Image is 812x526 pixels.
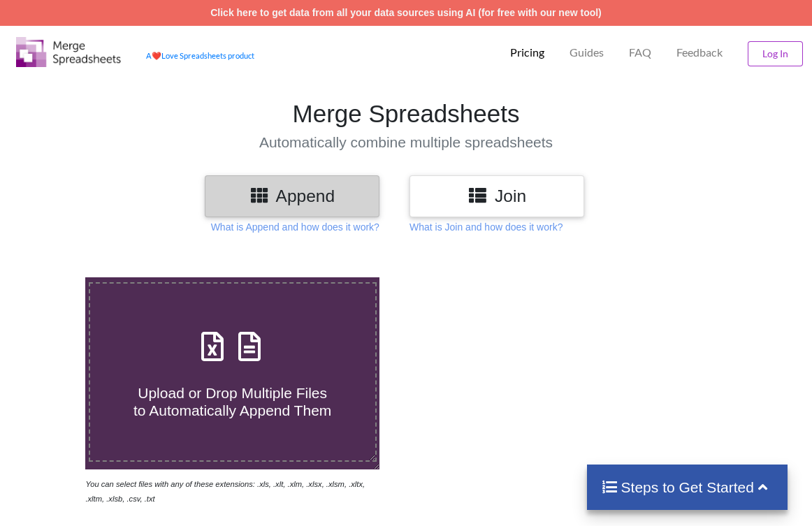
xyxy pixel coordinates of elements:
i: You can select files with any of these extensions: .xls, .xlt, .xlm, .xlsx, .xlsm, .xltx, .xltm, ... [85,480,365,503]
h3: Append [215,186,369,206]
p: FAQ [629,45,651,60]
h3: Join [420,186,574,206]
p: What is Join and how does it work? [409,220,563,234]
button: Log In [748,41,803,66]
span: Upload or Drop Multiple Files to Automatically Append Them [133,385,331,418]
span: heart [152,51,161,60]
p: Pricing [510,45,544,60]
p: Guides [570,45,604,60]
a: Click here to get data from all your data sources using AI (for free with our new tool) [210,7,602,18]
img: Logo.png [16,37,121,67]
h4: Steps to Get Started [601,478,774,496]
a: AheartLove Spreadsheets product [146,51,254,60]
p: What is Append and how does it work? [211,220,379,234]
span: Feedback [676,47,723,58]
